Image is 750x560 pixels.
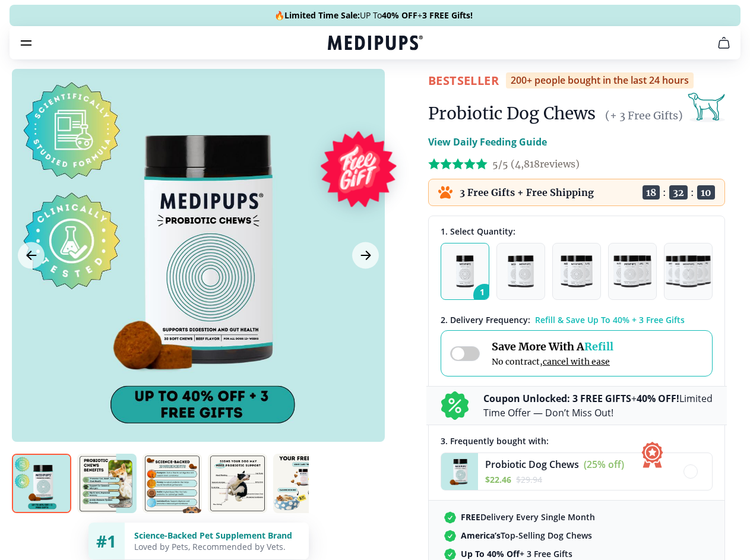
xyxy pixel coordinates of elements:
img: Pack of 3 - Natural Dog Supplements [561,255,593,287]
span: (+ 3 Free Gifts) [605,109,683,122]
span: 🔥 UP To + [274,10,473,21]
span: Top-Selling Dog Chews [461,530,592,541]
img: Probiotic Dog Chews | Natural Dog Supplements [143,454,202,513]
b: Coupon Unlocked: 3 FREE GIFTS [483,392,631,405]
button: burger-menu [19,36,33,50]
div: 1. Select Quantity: [441,226,713,237]
div: Science-Backed Pet Supplement Brand [134,530,299,541]
img: Pack of 2 - Natural Dog Supplements [508,255,534,287]
span: : [691,186,694,198]
img: Pack of 5 - Natural Dog Supplements [666,255,711,287]
span: cancel with ease [543,356,610,367]
span: + 3 Free Gifts [461,548,572,559]
div: Loved by Pets, Recommended by Vets. [134,541,299,552]
button: cart [710,29,738,57]
b: 40% OFF! [637,392,679,405]
img: Probiotic Dog Chews - Medipups [441,453,478,490]
strong: America’s [461,530,501,541]
img: Pack of 4 - Natural Dog Supplements [613,255,651,287]
span: Refill [584,340,613,353]
span: 5/5 ( 4,818 reviews) [492,158,580,170]
span: Probiotic Dog Chews [485,458,579,471]
div: 200+ people bought in the last 24 hours [506,72,694,88]
strong: FREE [461,511,480,523]
span: 32 [669,185,688,200]
span: BestSeller [428,72,499,88]
span: 2 . Delivery Frequency: [441,314,530,325]
span: $ 29.94 [516,474,542,485]
button: Previous Image [18,242,45,269]
span: 1 [473,284,496,306]
img: Probiotic Dog Chews | Natural Dog Supplements [273,454,333,513]
span: No contract, [492,356,613,367]
span: $ 22.46 [485,474,511,485]
h1: Probiotic Dog Chews [428,103,596,124]
p: 3 Free Gifts + Free Shipping [460,186,594,198]
button: Next Image [352,242,379,269]
span: Save More With A [492,340,613,353]
span: Refill & Save Up To 40% + 3 Free Gifts [535,314,685,325]
img: Probiotic Dog Chews | Natural Dog Supplements [77,454,137,513]
span: 3 . Frequently bought with: [441,435,549,447]
strong: Up To 40% Off [461,548,520,559]
button: 1 [441,243,489,300]
span: 18 [643,185,660,200]
img: Probiotic Dog Chews | Natural Dog Supplements [208,454,267,513]
img: Probiotic Dog Chews | Natural Dog Supplements [12,454,71,513]
p: + Limited Time Offer — Don’t Miss Out! [483,391,713,420]
p: View Daily Feeding Guide [428,135,547,149]
img: Pack of 1 - Natural Dog Supplements [456,255,474,287]
span: 10 [697,185,715,200]
span: : [663,186,666,198]
span: #1 [96,530,116,552]
a: Medipups [328,34,423,54]
span: (25% off) [584,458,624,471]
span: Delivery Every Single Month [461,511,595,523]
